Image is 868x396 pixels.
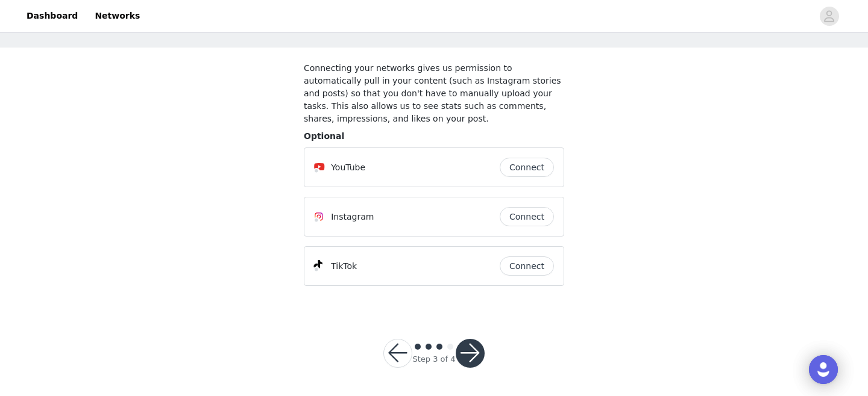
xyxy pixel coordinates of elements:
[412,353,455,365] div: Step 3 of 4
[500,158,554,177] button: Connect
[19,2,85,29] a: Dashboard
[823,7,835,26] div: avatar
[331,161,365,174] p: YouTube
[314,212,324,221] img: Instagram Icon
[500,256,554,276] button: Connect
[500,207,554,226] button: Connect
[809,355,838,384] div: Open Intercom Messenger
[87,2,147,29] a: Networks
[304,62,564,125] h4: Connecting your networks gives us permission to automatically pull in your content (such as Insta...
[331,260,357,273] p: TikTok
[304,131,344,141] span: Optional
[331,211,374,223] p: Instagram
